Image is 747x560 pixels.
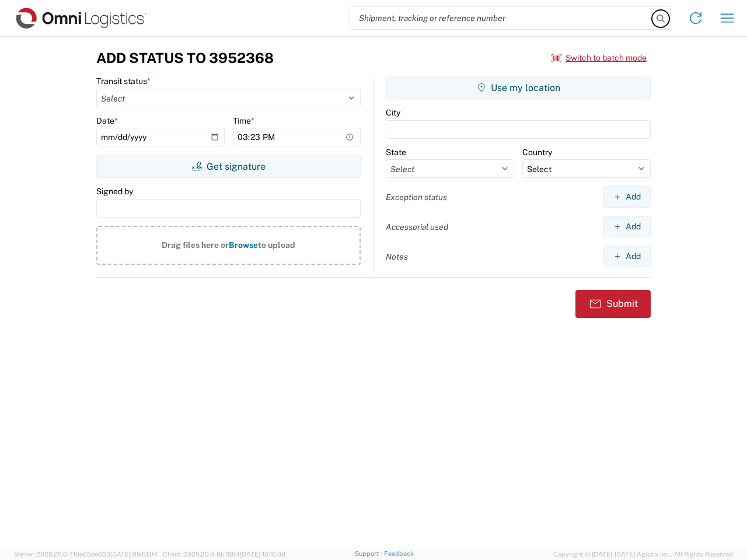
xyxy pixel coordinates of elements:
[355,550,384,557] a: Support
[96,155,361,178] button: Get signature
[386,192,447,202] label: Exception status
[14,551,158,558] span: Server: 2025.20.0-710e05ee653
[350,7,652,29] input: Shipment, tracking or reference number
[162,240,229,250] span: Drag files here or
[110,551,158,558] span: [DATE] 09:51:04
[96,116,118,126] label: Date
[240,551,285,558] span: [DATE] 10:16:38
[386,251,408,262] label: Notes
[384,550,414,557] a: Feedback
[603,186,651,208] button: Add
[96,76,151,86] label: Transit status
[386,222,448,232] label: Accessorial used
[575,290,651,318] button: Submit
[553,549,733,559] span: Copyright © [DATE]-[DATE] Agistix Inc., All Rights Reserved
[386,76,651,99] button: Use my location
[603,246,651,267] button: Add
[551,48,647,68] button: Switch to batch mode
[386,107,400,118] label: City
[229,240,258,250] span: Browse
[233,116,254,126] label: Time
[258,240,295,250] span: to upload
[96,186,133,197] label: Signed by
[96,50,274,66] h3: Add Status to 3952368
[163,551,285,558] span: Client: 2025.20.0-8b113f4
[522,147,552,157] label: Country
[603,216,651,237] button: Add
[386,147,406,157] label: State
